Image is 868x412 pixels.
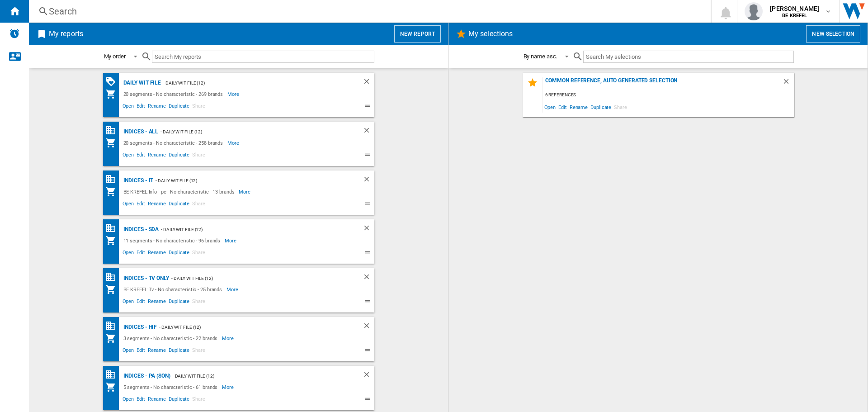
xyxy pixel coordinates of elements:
[745,2,763,20] img: profile.jpg
[543,101,557,113] span: Open
[135,248,146,259] span: Edit
[613,101,628,113] span: Share
[363,273,374,284] div: Delete
[121,235,225,246] div: 11 segments - No characteristic - 96 brands
[105,125,121,136] div: Base 100
[191,102,207,113] span: Share
[363,175,374,186] div: Delete
[153,175,344,186] div: - Daily WIT file (12)
[104,53,126,60] div: My order
[363,126,374,137] div: Delete
[121,346,136,357] span: Open
[121,273,169,284] div: Indices - TV only
[782,77,794,90] div: Delete
[105,284,121,295] div: My Assortment
[105,223,121,234] div: Base 100
[121,199,136,210] span: Open
[121,224,159,235] div: Indices - SDA
[167,151,191,161] span: Duplicate
[121,297,136,308] span: Open
[135,346,146,357] span: Edit
[363,224,374,235] div: Delete
[227,89,241,99] span: More
[135,297,146,308] span: Edit
[524,53,557,60] div: By name asc.
[170,370,344,382] div: - Daily WIT file (12)
[770,4,819,13] span: [PERSON_NAME]
[105,186,121,197] div: My Assortment
[806,25,860,43] button: New selection
[167,199,191,210] span: Duplicate
[222,382,235,393] span: More
[167,297,191,308] span: Duplicate
[161,77,344,89] div: - Daily WIT file (12)
[191,395,207,406] span: Share
[47,25,85,43] h2: My reports
[121,395,136,406] span: Open
[121,248,136,259] span: Open
[121,77,161,89] div: Daily WIT file
[543,90,794,101] div: 6 references
[49,5,687,18] div: Search
[363,322,374,333] div: Delete
[121,137,228,148] div: 20 segments - No characteristic - 258 brands
[121,382,222,393] div: 5 segments - No characteristic - 61 brands
[226,284,240,295] span: More
[105,369,121,380] div: Base 100
[191,248,207,259] span: Share
[146,346,167,357] span: Rename
[121,333,222,344] div: 3 segments - No characteristic - 22 brands
[121,126,159,137] div: Indices - All
[222,333,235,344] span: More
[146,395,167,406] span: Rename
[121,186,239,197] div: BE KREFEL:Info - pc - No characteristic - 13 brands
[121,322,157,333] div: Indices - HIF
[9,28,20,39] img: alerts-logo.svg
[135,102,146,113] span: Edit
[105,137,121,148] div: My Assortment
[135,151,146,161] span: Edit
[146,102,167,113] span: Rename
[543,77,782,90] div: Common reference, auto generated selection
[583,51,793,63] input: Search My selections
[105,174,121,185] div: Base 100
[158,126,344,137] div: - Daily WIT file (12)
[105,271,121,283] div: Base 100
[167,102,191,113] span: Duplicate
[225,235,238,246] span: More
[191,297,207,308] span: Share
[167,395,191,406] span: Duplicate
[135,199,146,210] span: Edit
[121,175,154,186] div: Indices - IT
[191,199,207,210] span: Share
[782,13,807,19] b: BE KREFEL
[363,370,374,382] div: Delete
[121,370,170,382] div: Indices - PA (son)
[121,89,228,99] div: 20 segments - No characteristic - 269 brands
[121,102,136,113] span: Open
[157,322,344,333] div: - Daily WIT file (12)
[152,51,374,63] input: Search My reports
[121,284,227,295] div: BE KREFEL:Tv - No characteristic - 25 brands
[146,199,167,210] span: Rename
[167,346,191,357] span: Duplicate
[394,25,441,43] button: New report
[191,151,207,161] span: Share
[589,101,613,113] span: Duplicate
[239,186,252,197] span: More
[169,273,344,284] div: - Daily WIT file (12)
[146,248,167,259] span: Rename
[105,382,121,393] div: My Assortment
[363,77,374,89] div: Delete
[467,25,514,43] h2: My selections
[146,297,167,308] span: Rename
[191,346,207,357] span: Share
[568,101,589,113] span: Rename
[121,151,136,161] span: Open
[105,235,121,246] div: My Assortment
[227,137,241,148] span: More
[557,101,568,113] span: Edit
[159,224,344,235] div: - Daily WIT file (12)
[146,151,167,161] span: Rename
[167,248,191,259] span: Duplicate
